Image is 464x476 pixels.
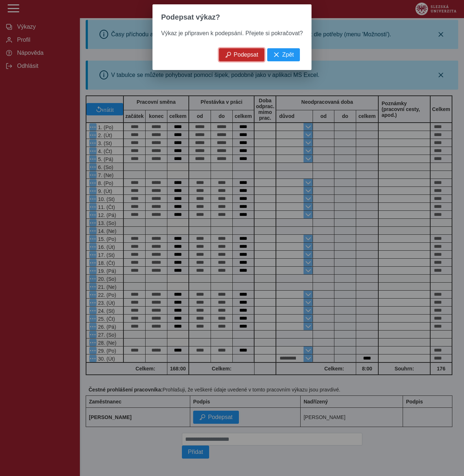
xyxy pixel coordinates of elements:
button: Zpět [267,48,300,61]
span: Výkaz je připraven k podepsání. Přejete si pokračovat? [161,30,303,36]
span: Podepsat výkaz? [161,13,220,21]
button: Podepsat [219,48,265,61]
span: Podepsat [234,52,259,58]
span: Zpět [282,52,294,58]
